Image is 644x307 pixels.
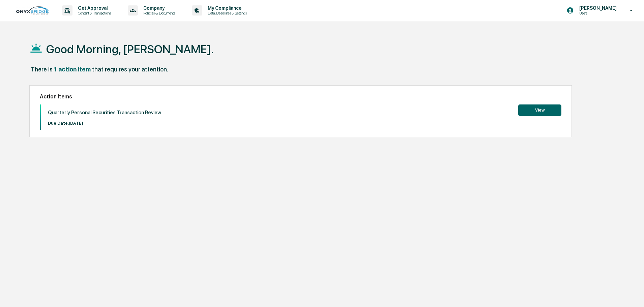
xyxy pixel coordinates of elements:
p: Policies & Documents [138,11,178,16]
p: Due Date: [DATE] [48,121,161,126]
div: 1 action item [54,66,91,73]
button: View [518,104,561,116]
p: Data, Deadlines & Settings [202,11,250,16]
p: Users [574,11,620,16]
h2: Action Items [40,93,561,100]
p: Get Approval [72,5,114,11]
div: There is [31,66,53,73]
p: [PERSON_NAME] [574,5,620,11]
p: My Compliance [202,5,250,11]
img: logo [16,6,49,14]
p: Company [138,5,178,11]
p: Quarterly Personal Securities Transaction Review [48,110,161,116]
a: View [518,106,561,113]
div: that requires your attention. [92,66,168,73]
p: Content & Transactions [72,11,114,16]
h1: Good Morning, [PERSON_NAME]. [46,42,214,56]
